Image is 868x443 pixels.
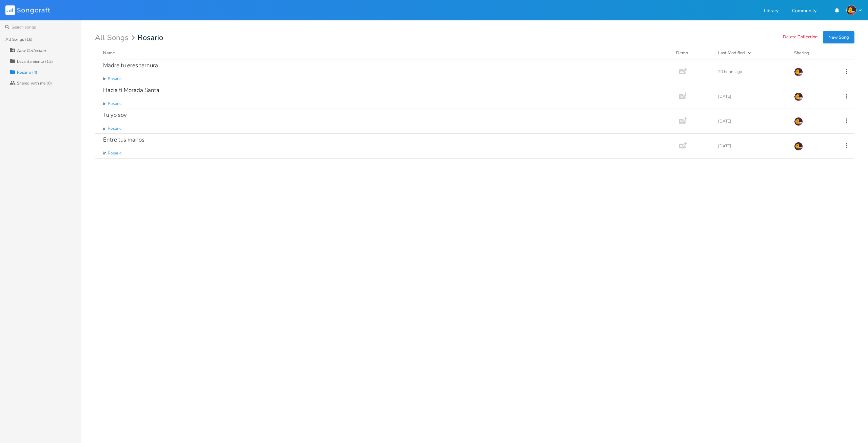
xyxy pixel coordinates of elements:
[108,150,122,156] span: Rosario
[95,35,137,41] div: All Songs
[108,126,122,131] span: Rosario
[718,50,786,56] button: Last Modified
[103,50,115,56] div: Name
[794,92,803,101] img: Luis Gerardo Bonilla Ramírez
[783,35,817,40] button: Delete Collection
[17,70,37,74] div: Rosario (4)
[794,50,835,56] div: Sharing
[794,117,803,126] img: Luis Gerardo Bonilla Ramírez
[103,150,106,156] span: in
[676,50,710,56] div: Demo
[17,49,46,53] div: New Collection
[794,68,803,76] img: Luis Gerardo Bonilla Ramírez
[823,31,854,43] button: New Song
[103,87,159,93] div: Hacia ti Morada Santa
[17,81,52,85] div: Shared with me (0)
[103,101,106,107] span: in
[718,144,786,148] div: [DATE]
[103,50,668,56] button: Name
[108,76,122,82] span: Rosario
[108,101,122,107] span: Rosario
[103,62,158,68] div: Madre tu eres ternura
[5,37,33,41] div: All Songs (16)
[718,50,745,56] div: Last Modified
[103,126,106,131] span: in
[718,119,786,123] div: [DATE]
[792,8,816,14] a: Community
[138,34,163,41] span: Rosario
[17,59,53,63] div: Levantamiento (12)
[103,137,144,143] div: Entre tus manos
[103,112,127,118] div: Tu yo soy
[846,5,856,15] img: Luis Gerardo Bonilla Ramírez
[718,94,786,98] div: [DATE]
[718,70,786,74] div: 20 hours ago
[103,76,106,82] span: in
[764,8,778,14] a: Library
[794,142,803,151] img: Luis Gerardo Bonilla Ramírez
